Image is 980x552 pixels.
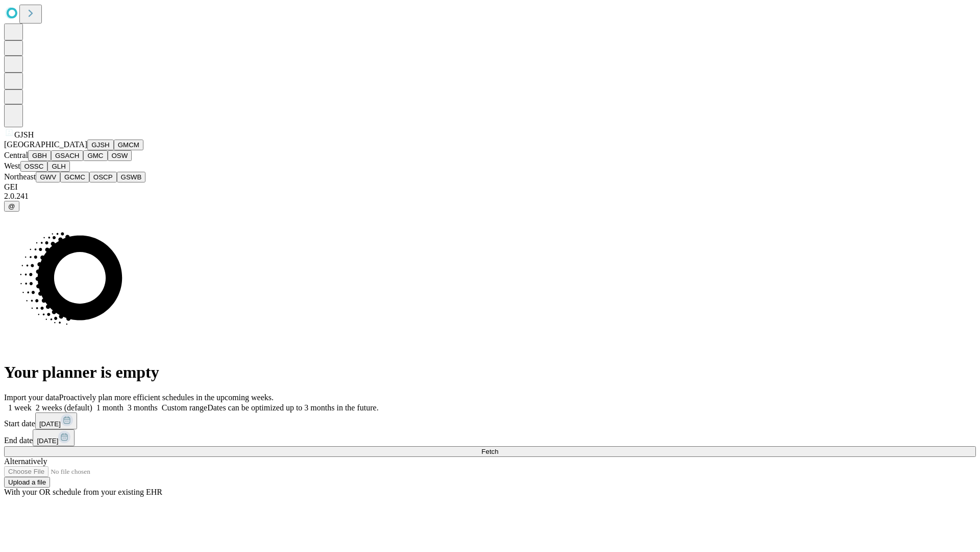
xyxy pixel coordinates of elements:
[96,403,124,412] span: 1 month
[207,403,378,412] span: Dates can be optimized up to 3 months in the future.
[4,393,59,402] span: Import your data
[4,429,976,446] div: End date
[37,437,58,445] span: [DATE]
[108,150,132,161] button: OSW
[14,130,34,139] span: GJSH
[8,202,15,210] span: @
[4,182,976,192] div: GEI
[59,393,274,402] span: Proactively plan more efficient schedules in the upcoming weeks.
[4,446,976,457] button: Fetch
[4,412,976,429] div: Start date
[4,477,50,488] button: Upload a file
[4,140,87,149] span: [GEOGRAPHIC_DATA]
[114,140,143,150] button: GMCM
[4,192,976,201] div: 2.0.241
[4,457,47,466] span: Alternatively
[162,403,207,412] span: Custom range
[51,150,83,161] button: GSACH
[47,161,69,172] button: GLH
[4,172,36,181] span: Northeast
[60,172,89,182] button: GCMC
[8,403,32,412] span: 1 week
[83,150,107,161] button: GMC
[87,140,114,150] button: GJSH
[28,150,51,161] button: GBH
[128,403,158,412] span: 3 months
[20,161,48,172] button: OSSC
[36,403,92,412] span: 2 weeks (default)
[481,448,498,455] span: Fetch
[117,172,146,182] button: GSWB
[39,420,61,428] span: [DATE]
[35,412,77,429] button: [DATE]
[33,429,75,446] button: [DATE]
[4,488,162,496] span: With your OR schedule from your existing EHR
[89,172,117,182] button: OSCP
[4,363,976,382] h1: Your planner is empty
[4,151,28,159] span: Central
[4,201,19,212] button: @
[36,172,60,182] button: GWV
[4,162,20,170] span: West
